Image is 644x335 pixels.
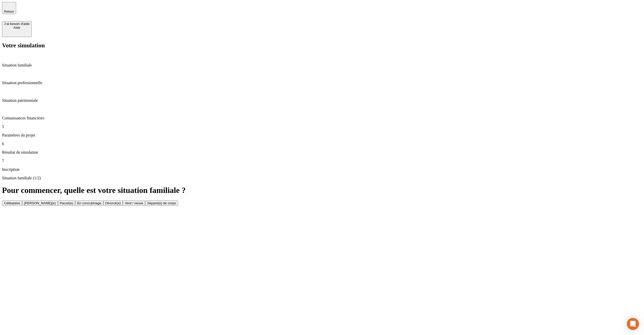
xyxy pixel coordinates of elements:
[4,26,30,29] div: Aide
[2,150,642,155] p: Résultat de simulation
[125,201,143,205] div: Veuf / veuve
[147,201,176,205] div: Séparé(e) de corps
[2,81,642,85] p: Situation professionnelle
[2,63,642,68] p: Situation familiale
[2,159,642,163] p: 7
[2,98,642,103] p: Situation patrimoniale
[2,2,16,14] button: Retour
[60,201,73,205] div: Pacsé(e)
[58,200,75,206] button: Pacsé(e)
[2,200,22,206] button: Célibataire
[2,142,642,146] p: 6
[2,176,642,180] p: Situation familiale (1/2)
[2,186,642,195] h1: Pour commencer, quelle est votre situation familiale ?
[103,200,123,206] button: Divorcé(e)
[627,318,639,330] div: Open Intercom Messenger
[75,200,103,206] button: En concubinage
[4,10,14,13] span: Retour
[2,124,642,129] p: 5
[77,201,101,205] div: En concubinage
[22,200,58,206] button: [PERSON_NAME](e)
[2,42,642,49] h2: Votre simulation
[2,116,642,120] p: Connaissances financières
[2,167,642,172] p: Inscription
[2,21,32,37] button: J’ai besoin d'aideAide
[4,201,20,205] div: Célibataire
[105,201,121,205] div: Divorcé(e)
[4,22,30,26] div: J’ai besoin d'aide
[123,200,145,206] button: Veuf / veuve
[24,201,56,205] div: [PERSON_NAME](e)
[145,200,178,206] button: Séparé(e) de corps
[2,133,642,138] p: Paramètres du projet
